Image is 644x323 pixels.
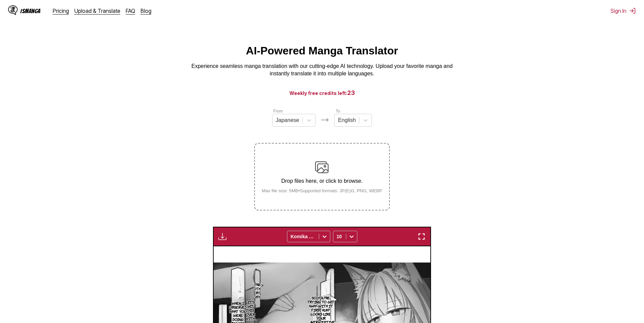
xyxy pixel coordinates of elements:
[418,232,426,241] img: Enter fullscreen
[8,5,53,16] a: IsManga LogoIsManga
[16,89,628,97] h3: Weekly free credits left:
[256,188,388,193] small: Max file size: 5MB • Supported formats: JP(E)G, PNG, WEBP
[126,7,135,14] a: FAQ
[218,232,226,241] img: Download translated images
[336,109,340,114] label: To
[8,5,18,15] img: IsManga Logo
[629,7,636,14] img: Sign out
[249,281,262,300] p: We're both very busy.
[53,7,69,14] a: Pricing
[321,116,329,124] img: Languages icon
[244,299,256,322] p: Let's get this over with.
[187,63,457,78] p: Experience seamless manga translation with our cutting-edge AI technology. Upload your favorite m...
[273,109,283,114] label: From
[141,7,151,14] a: Blog
[74,7,120,14] a: Upload & Translate
[347,89,355,96] span: 23
[256,178,388,184] p: Drop files here, or click to browse.
[246,45,398,57] h1: AI-Powered Manga Translator
[20,8,41,14] div: IsManga
[611,7,636,14] button: Sign In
